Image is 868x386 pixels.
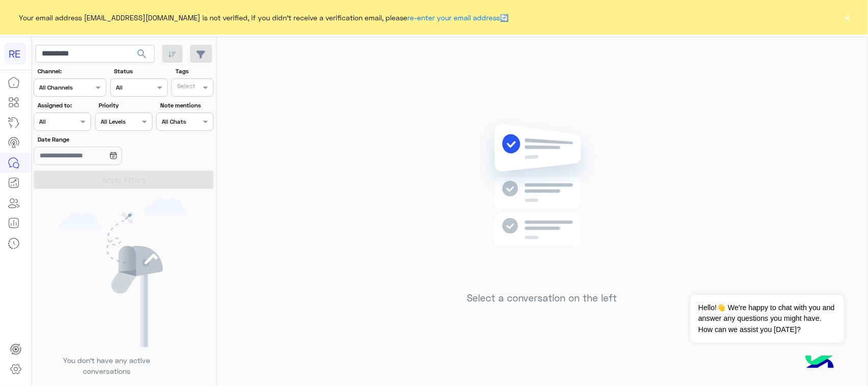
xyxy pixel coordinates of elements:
label: Channel: [38,67,105,76]
span: Your email address [EMAIL_ADDRESS][DOMAIN_NAME] is not verified, if you didn't receive a verifica... [19,12,509,23]
img: hulul-logo.png [802,345,837,381]
label: Note mentions [160,101,213,110]
a: re-enter your email address [408,13,500,22]
button: × [843,12,853,22]
label: Date Range [38,135,152,144]
img: no messages [469,116,616,285]
span: search [136,48,148,60]
label: Status [114,67,166,76]
button: Apply Filters [34,171,214,189]
label: Assigned to: [38,101,90,110]
label: Tags [175,67,213,76]
div: RE [4,43,26,65]
p: You don’t have any active conversations [55,355,158,377]
button: search [130,45,155,67]
img: empty users [59,199,188,347]
span: Hello!👋 We're happy to chat with you and answer any questions you might have. How can we assist y... [691,295,844,343]
h5: Select a conversation on the left [467,292,617,304]
div: Select [175,81,195,93]
label: Priority [99,101,151,110]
